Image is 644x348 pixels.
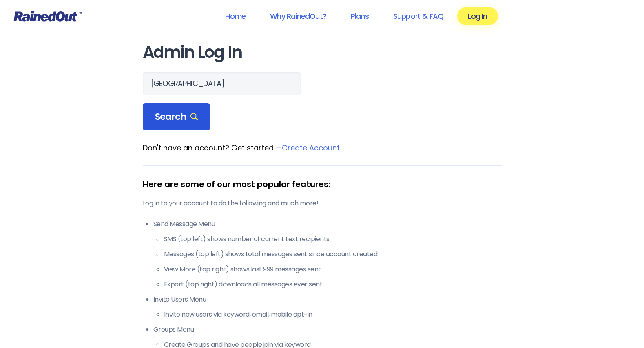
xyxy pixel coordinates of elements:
a: Log In [457,7,498,25]
li: Invite new users via keyword, email, mobile opt-in [164,310,502,319]
div: Here are some of our most popular features: [143,178,502,190]
li: Messages (top left) shows total messages sent since account created [164,249,502,259]
a: Create Account [282,143,340,153]
li: View More (top right) shows last 999 messages sent [164,264,502,274]
li: Invite Users Menu [153,295,502,319]
a: Home [215,7,256,25]
input: Search Orgs… [143,72,301,95]
a: Why RainedOut? [259,7,337,25]
div: Search [143,103,210,131]
a: Plans [340,7,379,25]
p: Log in to your account to do the following and much more! [143,198,502,208]
li: Export (top right) downloads all messages ever sent [164,280,502,289]
li: SMS (top left) shows number of current text recipients [164,234,502,244]
span: Search [155,111,198,123]
h1: Admin Log In [143,43,502,62]
a: Support & FAQ [383,7,454,25]
li: Send Message Menu [153,219,502,289]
